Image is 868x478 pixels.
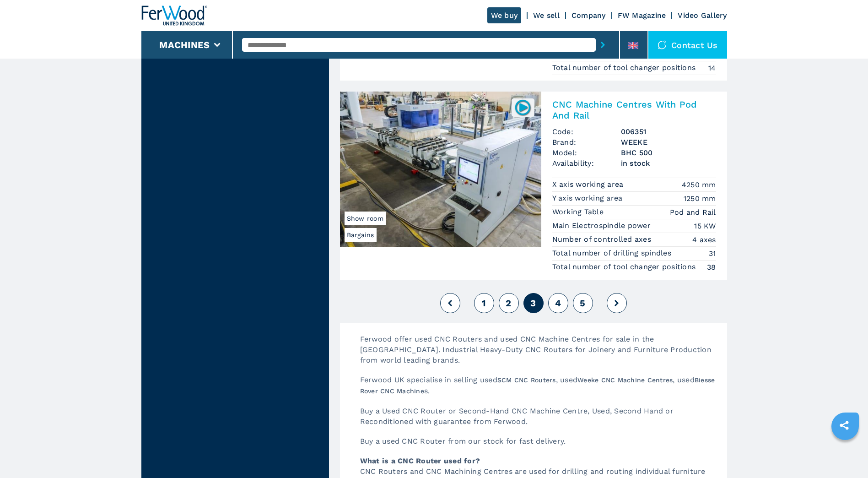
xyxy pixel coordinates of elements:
[141,5,207,26] img: Ferwood
[351,406,727,436] p: Buy a Used CNC Router or Second-Hand CNC Machine Centre, Used, Second Hand or Reconditioned with ...
[552,234,654,244] p: Number of controlled axes
[345,212,386,225] span: Show room
[694,221,716,231] em: 15 KW
[530,298,536,309] span: 3
[552,63,698,73] p: Total number of tool changer positions
[552,99,716,121] h2: CNC Machine Centres With Pod And Rail
[159,39,210,50] button: Machines
[552,248,674,258] p: Total number of drilling spindles
[351,375,727,406] p: Ferwood UK specialise in selling used , used , used s.
[829,437,861,471] iframe: Chat
[523,293,544,313] button: 3
[340,92,727,280] a: CNC Machine Centres With Pod And Rail WEEKE BHC 500BargainsShow room006351CNC Machine Centres Wit...
[360,456,480,465] strong: What is a CNC Router used for?
[351,334,727,375] p: Ferwood offer used CNC Routers and used CNC Machine Centres for sale in the [GEOGRAPHIC_DATA]. In...
[709,248,716,259] em: 31
[833,414,856,437] a: sharethis
[552,126,621,137] span: Code:
[552,158,621,168] span: Availability:
[514,98,532,116] img: 006351
[618,11,666,20] a: FW Magazine
[533,11,560,20] a: We sell
[552,221,653,231] p: Main Electrospindle power
[497,376,556,384] a: SCM CNC Routers
[552,262,698,272] p: Total number of tool changer positions
[548,293,568,313] button: 4
[708,63,716,73] em: 14
[682,179,716,190] em: 4250 mm
[345,228,377,242] span: Bargains
[487,7,522,23] a: We buy
[692,234,716,245] em: 4 axes
[621,147,716,158] h3: BHC 500
[340,92,541,247] img: CNC Machine Centres With Pod And Rail WEEKE BHC 500
[596,34,610,55] button: submit-button
[555,298,561,309] span: 4
[577,376,673,384] a: Weeke CNC Machine Centres
[678,11,727,20] a: Video Gallery
[474,293,494,313] button: 1
[552,137,621,147] span: Brand:
[552,179,626,190] p: X axis working area
[552,193,625,203] p: Y axis working area
[499,293,519,313] button: 2
[658,40,667,49] img: Contact us
[351,436,727,456] p: Buy a used CNC Router from our stock for fast delivery.
[621,158,716,168] span: in stock
[506,298,511,309] span: 2
[482,298,486,309] span: 1
[670,207,716,217] em: Pod and Rail
[648,31,727,59] div: Contact us
[684,193,716,204] em: 1250 mm
[552,207,606,217] p: Working Table
[707,262,716,272] em: 38
[580,298,585,309] span: 5
[621,126,716,137] h3: 006351
[621,137,716,147] h3: WEEKE
[573,293,593,313] button: 5
[571,11,606,20] a: Company
[552,147,621,158] span: Model:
